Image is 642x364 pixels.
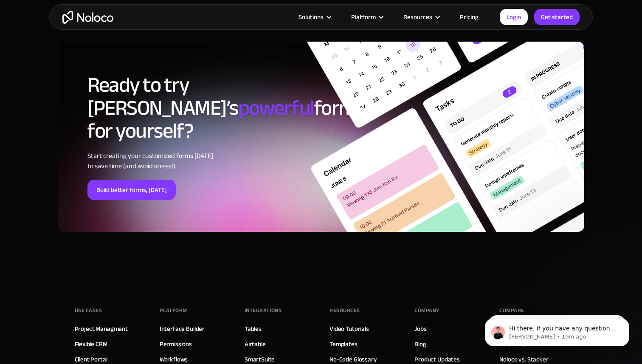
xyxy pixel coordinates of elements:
[329,339,358,350] a: Templates
[160,323,205,334] a: Interface Builder
[414,323,426,334] a: Jobs
[403,11,432,23] div: Resources
[160,304,187,317] div: Platform
[288,11,341,23] div: Solutions
[449,11,489,23] a: Pricing
[329,323,369,334] a: Video Tutorials
[87,180,176,200] a: Build better forms, [DATE]
[393,11,449,23] div: Resources
[160,339,192,350] a: Permissions
[351,11,376,23] div: Platform
[75,323,128,334] a: Project Managment
[414,304,439,317] div: Company
[75,304,102,317] div: Use Cases
[62,11,113,24] a: home
[341,11,393,23] div: Platform
[472,300,642,360] iframe: Intercom notifications message
[329,304,360,317] div: Resources
[75,339,107,350] a: Flexible CRM
[245,323,262,334] a: Tables
[534,9,580,25] a: Get started
[87,151,302,171] div: Start creating your customized forms [DATE] to save time (and avoid stress!).
[245,304,282,317] div: INTEGRATIONS
[500,9,528,25] a: Login
[414,339,426,350] a: Blog
[238,88,314,128] a: powerful
[245,339,266,350] a: Airtable
[298,11,324,23] div: Solutions
[87,73,302,142] h2: Ready to try [PERSON_NAME]’s forms for yourself?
